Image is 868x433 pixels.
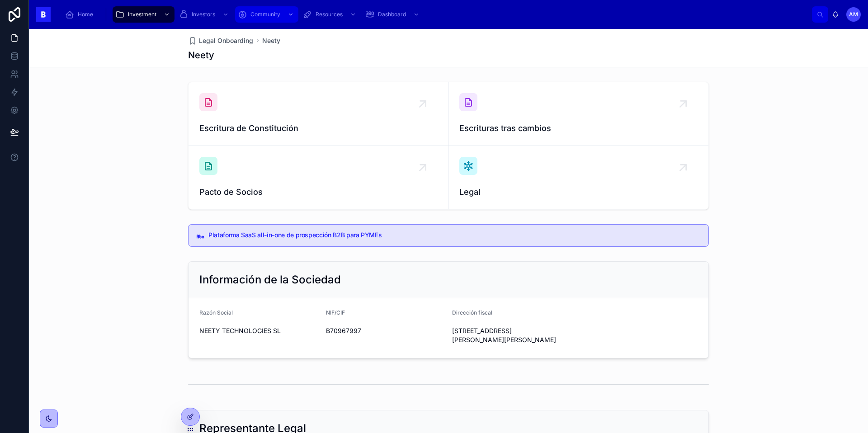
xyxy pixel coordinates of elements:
span: Escritura de Constitución [199,122,437,135]
span: AM [849,11,858,18]
span: Dirección fiscal [452,309,492,316]
h2: Información de la Sociedad [199,273,341,287]
a: Dashboard [363,6,424,23]
span: NEETY TECHNOLOGIES SL [199,326,319,335]
span: Escrituras tras cambios [459,122,698,135]
span: Resources [316,11,343,18]
a: Investment [113,6,175,23]
a: Neety [262,36,280,45]
a: Legal Onboarding [188,36,253,45]
span: Pacto de Socios [199,186,437,198]
a: Legal [448,146,708,209]
h5: Plataforma SaaS all-in-one de prospección B2B para PYMEs [208,232,701,238]
span: Investment [128,11,156,18]
a: Resources [300,6,361,23]
a: Escrituras tras cambios [448,82,708,146]
a: Pacto de Socios [189,146,448,209]
a: Home [62,6,99,23]
span: Community [250,11,280,18]
span: B70967997 [326,326,445,335]
span: Home [78,11,93,18]
a: Community [235,6,298,23]
h1: Neety [188,49,214,61]
a: Escritura de Constitución [189,82,448,146]
span: Legal [459,186,698,198]
span: Dashboard [378,11,406,18]
span: NIF/CIF [326,309,345,316]
img: App logo [36,7,51,22]
span: Razón Social [199,309,233,316]
div: scrollable content [58,5,812,24]
a: Investors [176,6,233,23]
span: [STREET_ADDRESS][PERSON_NAME][PERSON_NAME] [452,326,571,344]
span: Legal Onboarding [199,36,253,45]
span: Investors [192,11,215,18]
